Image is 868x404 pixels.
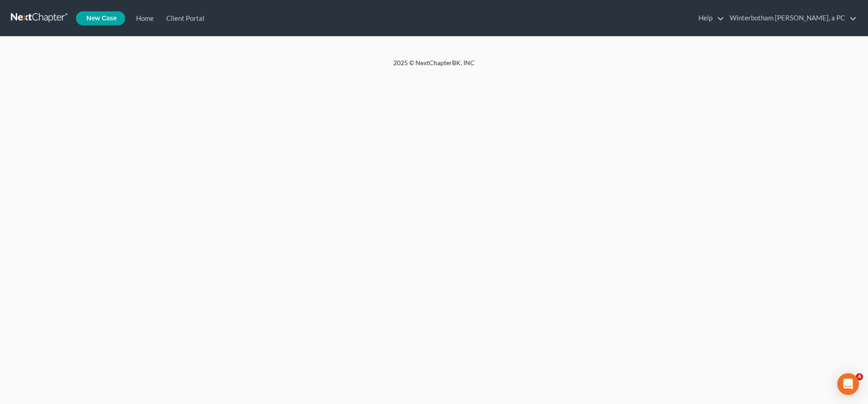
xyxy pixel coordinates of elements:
[76,11,125,25] new-legal-case-button: New Case
[694,10,724,26] a: Help
[176,58,692,75] div: 2025 © NextChapterBK, INC
[837,373,859,395] div: Open Intercom Messenger
[158,10,209,26] a: Client Portal
[856,373,863,380] span: 4
[128,10,158,26] a: Home
[725,10,857,26] a: Winterbotham [PERSON_NAME], a PC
